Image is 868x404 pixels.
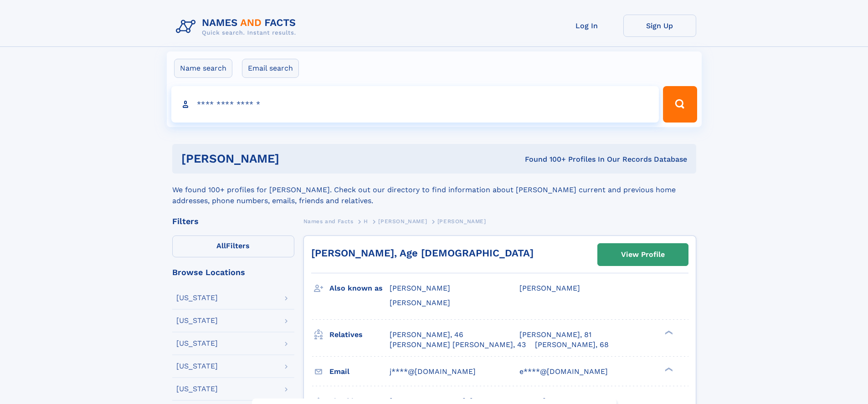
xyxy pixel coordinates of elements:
h3: Also known as [329,281,390,296]
a: Log In [550,15,623,37]
label: Email search [242,59,299,78]
div: [US_STATE] [176,340,218,347]
span: [PERSON_NAME] [378,218,427,225]
a: Names and Facts [303,215,354,227]
a: [PERSON_NAME], 46 [390,330,463,340]
input: search input [171,86,659,123]
label: Filters [172,235,294,257]
h1: [PERSON_NAME] [181,153,402,164]
div: [US_STATE] [176,294,218,302]
span: [PERSON_NAME] [390,284,450,292]
span: All [216,241,226,250]
span: H [364,218,368,225]
a: [PERSON_NAME], 68 [535,340,609,350]
div: View Profile [621,244,665,265]
a: View Profile [598,244,688,266]
div: Found 100+ Profiles In Our Records Database [402,154,687,164]
div: ❯ [663,366,673,372]
a: [PERSON_NAME], 81 [519,330,591,340]
div: [US_STATE] [176,385,218,393]
button: Search Button [663,86,697,123]
div: Browse Locations [172,268,294,276]
div: [US_STATE] [176,317,218,324]
span: [PERSON_NAME] [519,284,580,292]
h3: Email [329,364,390,379]
div: [US_STATE] [176,363,218,370]
a: H [364,215,368,227]
a: Sign Up [623,15,696,37]
a: [PERSON_NAME] [PERSON_NAME], 43 [390,340,526,350]
img: Logo Names and Facts [172,15,303,39]
div: We found 100+ profiles for [PERSON_NAME]. Check out our directory to find information about [PERS... [172,174,696,206]
label: Name search [174,59,232,78]
a: [PERSON_NAME] [378,215,427,227]
a: [PERSON_NAME], Age [DEMOGRAPHIC_DATA] [311,247,534,259]
span: [PERSON_NAME] [437,218,486,225]
div: Filters [172,217,294,225]
div: ❯ [663,329,673,335]
h3: Relatives [329,327,390,343]
span: [PERSON_NAME] [390,298,450,307]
